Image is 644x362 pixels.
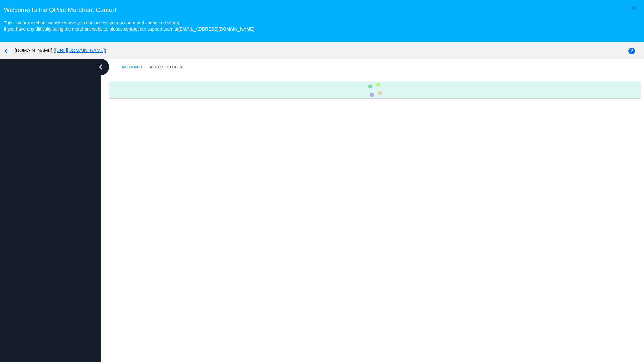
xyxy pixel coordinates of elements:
[178,26,254,32] a: [EMAIL_ADDRESS][DOMAIN_NAME]
[630,4,638,12] mat-icon: close
[628,47,636,55] mat-icon: help
[120,62,149,72] a: Dashboard
[4,20,254,32] small: This is your merchant website where you can access your account and connected site(s). If you hav...
[15,48,106,53] span: [DOMAIN_NAME] ( )
[4,6,640,14] h3: Welcome to the QPilot Merchant Center!
[149,62,191,72] a: Scheduled Orders
[95,62,106,72] i: chevron_left
[55,48,105,53] a: [URL][DOMAIN_NAME]
[3,47,11,55] mat-icon: arrow_back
